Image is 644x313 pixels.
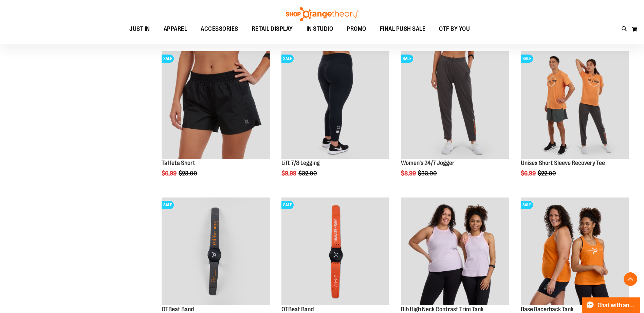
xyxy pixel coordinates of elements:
[281,51,389,160] a: 2024 October Lift 7/8 LeggingSALE
[401,170,417,177] span: $8.99
[278,48,393,194] div: product
[521,51,629,159] img: Unisex Short Sleeve Recovery Tee primary image
[521,197,629,305] img: Base Racerback Tank
[162,170,178,177] span: $6.99
[521,51,629,160] a: Unisex Short Sleeve Recovery Tee primary imageSALE
[281,160,320,166] a: Lift 7/8 Legging
[162,55,174,63] span: SALE
[401,197,509,305] img: Rib Tank w/ Contrast Binding primary image
[162,197,270,305] img: OTBeat Band
[281,170,297,177] span: $9.99
[281,51,389,159] img: 2024 October Lift 7/8 Legging
[281,197,389,305] img: OTBeat Band
[162,51,270,160] a: Main Image of Taffeta ShortSALE
[521,306,573,313] a: Base Racerback Tank
[517,48,632,194] div: product
[164,21,187,37] span: APPAREL
[201,21,238,37] span: ACCESSORIES
[281,197,389,306] a: OTBeat BandSALE
[624,272,637,286] button: Back To Top
[521,170,537,177] span: $6.99
[281,201,294,209] span: SALE
[521,55,533,63] span: SALE
[162,197,270,306] a: OTBeat BandSALE
[162,51,270,159] img: Main Image of Taffeta Short
[380,21,426,37] span: FINAL PUSH SALE
[298,170,318,177] span: $32.00
[398,48,512,194] div: product
[582,297,640,313] button: Chat with an Expert
[162,160,195,166] a: Taffeta Short
[401,197,509,306] a: Rib Tank w/ Contrast Binding primary image
[439,21,470,37] span: OTF BY YOU
[401,55,413,63] span: SALE
[521,160,605,166] a: Unisex Short Sleeve Recovery Tee
[521,197,629,306] a: Base Racerback TankSALE
[401,51,509,159] img: Product image for 24/7 Jogger
[162,201,174,209] span: SALE
[129,21,150,37] span: JUST IN
[252,21,293,37] span: RETAIL DISPLAY
[162,306,194,313] a: OTBeat Band
[418,170,438,177] span: $33.00
[597,302,636,309] span: Chat with an Expert
[158,48,273,194] div: product
[307,21,333,37] span: IN STUDIO
[521,201,533,209] span: SALE
[538,170,557,177] span: $22.00
[401,306,483,313] a: Rib High Neck Contrast Trim Tank
[281,55,294,63] span: SALE
[281,306,314,313] a: OTBeat Band
[401,51,509,160] a: Product image for 24/7 JoggerSALE
[179,170,198,177] span: $23.00
[401,160,455,166] a: Women's 24/7 Jogger
[347,21,366,37] span: PROMO
[285,7,360,21] img: Shop Orangetheory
